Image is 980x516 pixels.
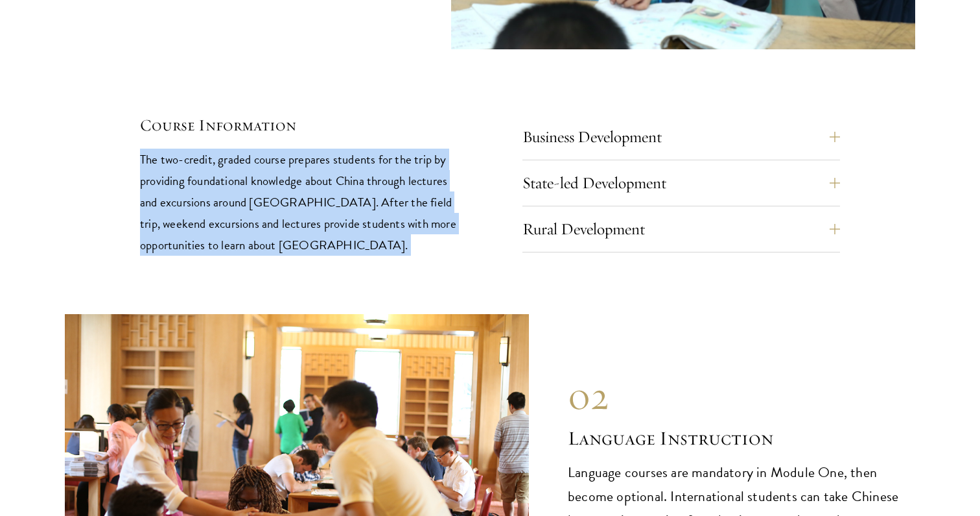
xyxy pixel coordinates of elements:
button: State-led Development [522,167,840,199]
p: The two-credit, graded course prepares students for the trip by providing foundational knowledge ... [140,149,458,256]
h5: Course Information [140,114,458,136]
h2: Language Instruction [568,426,915,452]
button: Rural Development [522,214,840,245]
div: 02 [568,373,915,419]
button: Business Development [522,121,840,153]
